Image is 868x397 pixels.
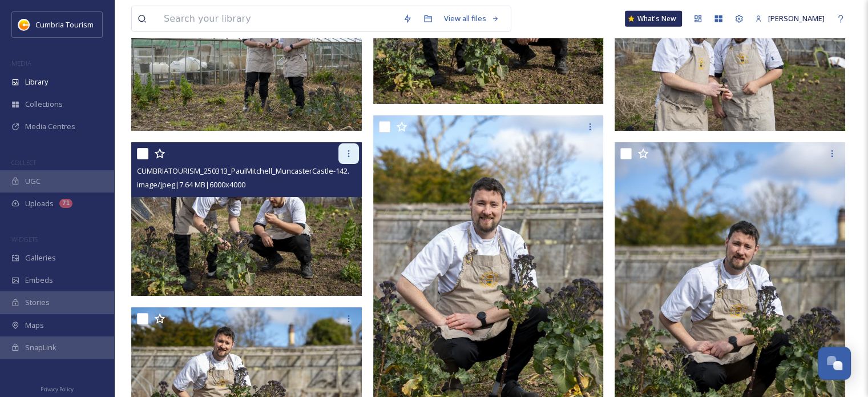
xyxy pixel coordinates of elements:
[25,252,56,263] span: Galleries
[18,19,30,30] img: images.jpg
[41,386,74,393] span: Privacy Policy
[11,158,36,167] span: COLLECT
[25,320,44,331] span: Maps
[25,297,50,308] span: Stories
[25,342,56,353] span: SnapLink
[768,13,825,23] span: [PERSON_NAME]
[41,382,74,395] a: Privacy Policy
[131,142,362,296] img: CUMBRIATOURISM_250313_PaulMitchell_MuncasterCastle-142.jpg
[35,19,94,30] span: Cumbria Tourism
[25,77,48,87] span: Library
[11,59,31,67] span: MEDIA
[25,198,54,209] span: Uploads
[59,199,72,208] div: 71
[438,7,505,30] a: View all files
[137,179,245,190] span: image/jpeg | 7.64 MB | 6000 x 4000
[137,165,360,176] span: CUMBRIATOURISM_250313_PaulMitchell_MuncasterCastle-142.jpg
[25,121,75,132] span: Media Centres
[749,7,830,30] a: [PERSON_NAME]
[25,275,53,286] span: Embeds
[11,235,38,243] span: WIDGETS
[625,11,682,27] a: What's New
[158,6,397,31] input: Search your library
[25,176,41,187] span: UGC
[25,99,63,110] span: Collections
[818,347,851,380] button: Open Chat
